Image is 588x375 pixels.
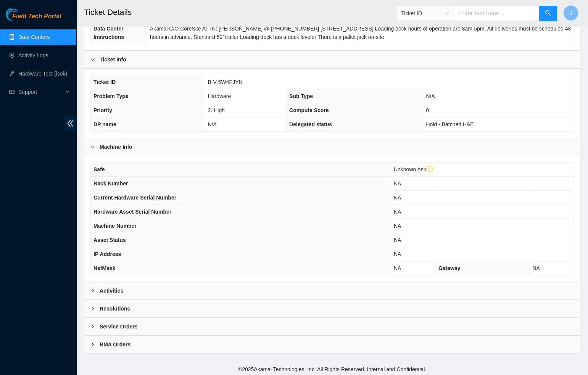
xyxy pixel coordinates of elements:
[545,10,551,17] span: search
[93,209,171,215] span: Hardware Asset Serial Number
[394,209,401,215] span: NA
[84,282,580,299] div: Activities
[532,265,540,271] span: NA
[18,71,67,77] a: Hardware Test (isok)
[208,107,225,113] span: 2. High
[100,322,138,331] b: Service Orders
[394,166,433,172] span: Unknown Ask
[64,116,76,130] span: double-left
[93,223,137,229] span: Machine Number
[100,340,130,349] b: RMA Orders
[569,8,572,18] span: J
[93,166,105,172] span: Safe
[394,251,401,257] span: NA
[93,180,128,187] span: Rack Number
[90,145,95,149] span: right
[426,166,433,172] span: exclamation-circle
[90,57,95,62] span: right
[100,286,123,295] b: Activities
[93,107,112,113] span: Priority
[90,324,95,329] span: right
[426,107,429,113] span: 0
[289,121,332,127] span: Delegated status
[93,79,116,85] span: Ticket ID
[18,84,63,100] span: Support
[426,121,474,127] span: Hold - Batched H&E
[208,79,243,85] span: B-V-5W4FJYN
[438,265,461,271] span: Gateway
[289,107,329,113] span: Compute Score
[6,14,61,24] a: Akamai TechnologiesField Tech Portal
[93,121,116,127] span: DP name
[289,93,313,99] span: Sub Type
[12,13,61,20] span: Field Tech Portal
[394,195,401,201] span: NA
[208,121,217,127] span: N/A
[18,52,48,58] a: Activity Logs
[84,300,580,317] div: Resolutions
[18,34,50,40] a: Data Centers
[208,93,231,99] span: Hardware
[84,138,580,156] div: Machine Info
[394,265,401,271] span: NA
[84,336,580,353] div: RMA Orders
[93,195,176,201] span: Current Hardware Serial Number
[426,93,435,99] span: N/A
[93,237,126,243] span: Asset Status
[100,55,126,64] b: Ticket Info
[100,143,132,151] b: Machine Info
[394,180,401,187] span: NA
[6,8,39,21] img: Akamai Technologies
[539,6,557,21] button: search
[9,89,14,95] span: read
[90,342,95,347] span: right
[84,51,580,68] div: Ticket Info
[84,318,580,335] div: Service Orders
[563,5,578,21] button: J
[93,251,121,257] span: IP Address
[401,8,449,19] span: Ticket ID
[93,265,116,271] span: NetMask
[100,304,130,313] b: Resolutions
[394,223,401,229] span: NA
[454,6,539,21] input: Enter text here...
[394,237,401,243] span: NA
[93,93,129,99] span: Problem Type
[90,306,95,311] span: right
[90,288,95,293] span: right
